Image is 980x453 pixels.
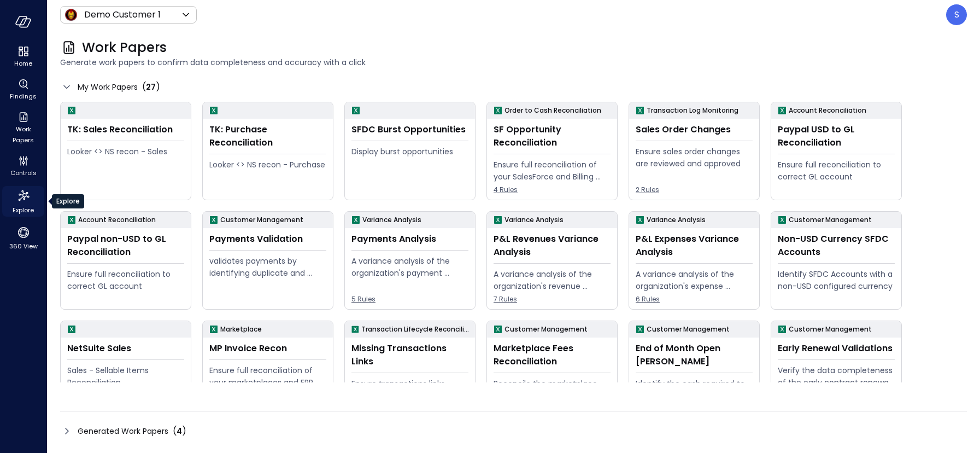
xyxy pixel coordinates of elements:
div: Paypal USD to GL Reconciliation [778,123,895,149]
span: Findings [10,91,37,102]
div: SFDC Burst Opportunities [351,123,468,136]
div: Early Renewal Validations [778,342,895,355]
span: Work Papers [82,39,167,56]
span: 7 Rules [494,294,611,305]
p: Marketplace [220,324,262,335]
div: A variance analysis of the organization's payment transactions [351,255,468,279]
div: TK: Purchase Reconciliation [209,123,326,149]
div: Findings [2,77,44,103]
p: S [954,8,959,21]
div: ( ) [142,80,160,94]
div: ( ) [173,425,186,438]
span: My Work Papers [78,81,138,93]
div: Missing Transactions Links [351,342,468,368]
div: Ensure full reconciliation of your marketplaces and ERP [209,364,326,388]
div: Marketplace Fees Reconciliation [494,342,611,368]
p: Customer Management [789,324,872,335]
p: Customer Management [504,324,588,335]
div: Identify SFDC Accounts with a non-USD configured currency [778,268,895,292]
div: Work Papers [2,109,44,147]
p: Order to Cash Reconciliation [504,105,601,116]
p: Demo Customer 1 [84,8,161,21]
div: Explore [52,194,84,208]
div: MP Invoice Recon [209,342,326,355]
span: 6 Rules [636,294,753,305]
p: Variance Analysis [504,214,564,225]
div: Home [2,44,44,70]
div: Looker <> NS recon - Purchase [209,159,326,171]
div: Ensure full reconciliation to correct GL account [778,159,895,183]
div: A variance analysis of the organization's revenue accounts [494,268,611,292]
div: Ensure transactions links completeness [351,377,468,402]
div: P&L Revenues Variance Analysis [494,233,611,259]
div: Verify the data completeness of the early contract renewal process [778,364,895,388]
div: Payments Validation [209,233,326,246]
div: Identify the cash required to pay open bills at the end of the month [636,377,753,402]
span: Home [14,58,32,69]
p: Transaction Log Monitoring [647,105,738,116]
div: Payments Analysis [351,233,468,246]
p: Account Reconciliation [789,105,866,116]
img: Icon [64,8,78,21]
div: Ensure sales order changes are reviewed and approved [636,146,753,170]
p: Variance Analysis [647,214,706,225]
div: Sales Order Changes [636,123,753,136]
span: 5 Rules [351,294,468,305]
div: End of Month Open [PERSON_NAME] [636,342,753,368]
p: Customer Management [789,214,872,225]
div: Display burst opportunities [351,146,468,158]
div: Explore [2,186,44,217]
p: Customer Management [647,324,730,335]
div: Paypal non-USD to GL Reconciliation [67,233,184,259]
div: A variance analysis of the organization's expense accounts [636,268,753,292]
span: 360 View [9,241,38,252]
p: Customer Management [220,214,303,225]
div: Ensure full reconciliation to correct GL account [67,268,184,292]
span: 27 [146,82,156,92]
div: Sales - Sellable Items Reconciliation [67,364,184,388]
div: Looker <> NS recon - Sales [67,146,184,158]
span: Controls [10,167,37,178]
span: Explore [13,205,34,216]
div: P&L Expenses Variance Analysis [636,233,753,259]
div: Steve Sovik [946,4,967,25]
span: Work Papers [7,124,40,146]
p: Transaction Lifecycle Reconciliation [361,324,471,335]
div: SF Opportunity Reconciliation [494,123,611,149]
span: 4 [177,426,182,437]
span: Generate work papers to confirm data completeness and accuracy with a click [60,56,967,68]
span: 2 Rules [636,184,753,195]
div: TK: Sales Reconciliation [67,123,184,136]
div: Ensure full reconciliation of your SalesForce and Billing system [494,159,611,183]
span: 4 Rules [494,184,611,195]
div: validates payments by identifying duplicate and erroneous entries. [209,255,326,279]
p: Variance Analysis [362,214,421,225]
div: Controls [2,153,44,179]
div: 360 View [2,223,44,253]
div: NetSuite Sales [67,342,184,355]
p: Account Reconciliation [78,214,156,225]
span: Generated Work Papers [78,425,168,437]
div: Non-USD Currency SFDC Accounts [778,233,895,259]
div: Reconcile the marketplace fees configured for the Opportunity to the actual fees being paid [494,377,611,402]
